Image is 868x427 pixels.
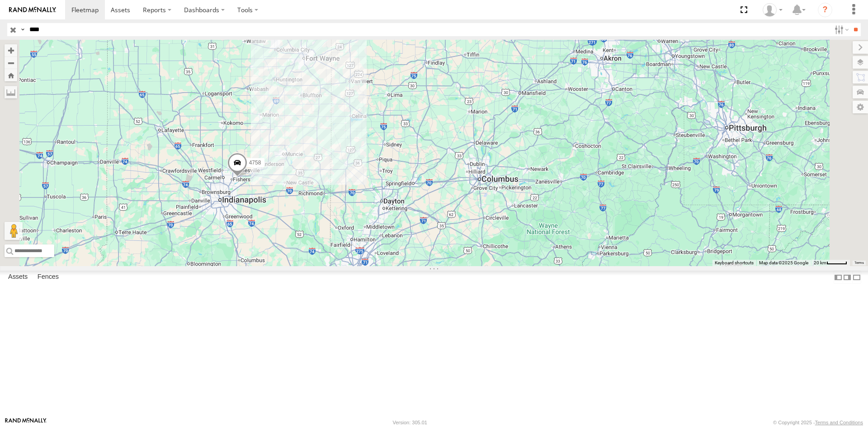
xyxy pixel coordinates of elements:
button: Zoom out [5,56,17,69]
div: Version: 305.01 [393,420,427,425]
label: Hide Summary Table [852,271,861,284]
div: © Copyright 2025 - [773,420,863,425]
button: Zoom in [5,44,17,56]
label: Map Settings [853,101,868,113]
a: Terms [854,261,864,265]
button: Keyboard shortcuts [715,260,754,266]
button: Map Scale: 20 km per 42 pixels [811,260,850,266]
span: Map data ©2025 Google [759,260,808,265]
div: Ryan Roxas [759,3,786,17]
img: rand-logo.svg [9,7,56,13]
span: 20 km [814,260,826,265]
button: Zoom Home [5,69,17,81]
label: Measure [5,86,17,99]
label: Dock Summary Table to the Left [834,271,843,284]
button: Drag Pegman onto the map to open Street View [5,222,23,240]
label: Search Filter Options [831,23,850,36]
label: Fences [33,271,63,284]
i: ? [818,3,832,17]
span: 4758 [249,160,261,166]
label: Assets [4,271,32,284]
a: Visit our Website [5,418,47,427]
label: Dock Summary Table to the Right [843,271,852,284]
a: Terms and Conditions [815,420,863,425]
label: Search Query [19,23,26,36]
